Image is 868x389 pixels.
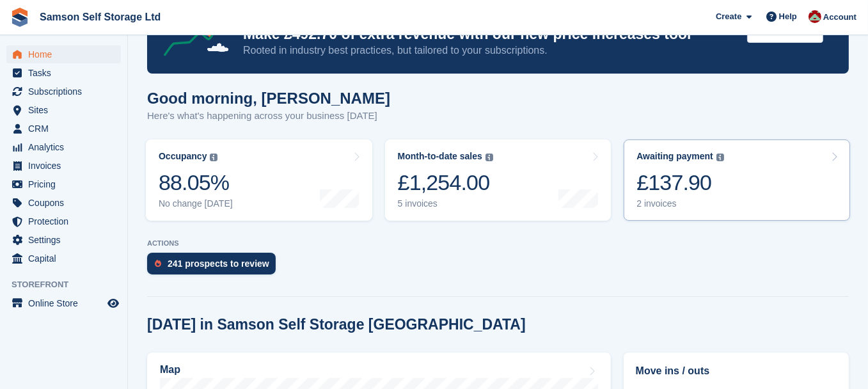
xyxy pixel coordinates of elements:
a: menu [6,212,121,230]
img: icon-info-grey-7440780725fd019a000dd9b08b2336e03edf1995a4989e88bcd33f0948082b44.svg [210,154,217,161]
span: Pricing [28,175,105,193]
img: icon-info-grey-7440780725fd019a000dd9b08b2336e03edf1995a4989e88bcd33f0948082b44.svg [485,154,493,161]
div: Occupancy [159,151,207,162]
span: CRM [28,120,105,138]
span: Storefront [12,278,127,291]
a: menu [6,231,121,249]
span: Coupons [28,194,105,212]
span: Analytics [28,138,105,156]
div: £137.90 [636,170,724,196]
h2: [DATE] in Samson Self Storage [GEOGRAPHIC_DATA] [147,316,526,333]
div: 5 invoices [398,198,493,209]
a: 241 prospects to review [147,253,282,281]
h1: Good morning, [PERSON_NAME] [147,90,390,107]
div: Month-to-date sales [398,151,482,162]
div: Awaiting payment [636,151,713,162]
a: menu [6,138,121,156]
h2: Move ins / outs [636,363,837,379]
p: Rooted in industry best practices, but tailored to your subscriptions. [243,44,737,58]
p: Here's what's happening across your business [DATE] [147,109,390,123]
a: Awaiting payment £137.90 2 invoices [624,139,850,221]
a: menu [6,250,121,267]
span: Capital [28,250,105,267]
div: 241 prospects to review [168,258,269,269]
span: Sites [28,101,105,119]
span: Settings [28,231,105,249]
img: prospect-51fa495bee0391a8d652442698ab0144808aea92771e9ea1ae160a38d050c398.svg [155,260,161,267]
a: Month-to-date sales £1,254.00 5 invoices [385,139,612,221]
a: menu [6,175,121,193]
span: Protection [28,212,105,230]
span: Home [28,45,105,63]
img: Ian [809,10,821,23]
span: Online Store [28,294,105,312]
a: Preview store [106,296,121,311]
span: Account [823,11,856,24]
a: Occupancy 88.05% No change [DATE] [146,139,372,221]
span: Invoices [28,157,105,175]
a: menu [6,101,121,119]
p: ACTIONS [147,239,849,248]
div: £1,254.00 [398,170,493,196]
a: menu [6,120,121,138]
img: stora-icon-8386f47178a22dfd0bd8f6a31ec36ba5ce8667c1dd55bd0f319d3a0aa187defe.svg [10,8,29,27]
div: 88.05% [159,170,233,196]
a: menu [6,157,121,175]
span: Tasks [28,64,105,82]
span: Subscriptions [28,83,105,100]
div: 2 invoices [636,198,724,209]
h2: Map [160,364,180,376]
span: Create [716,10,741,23]
a: menu [6,45,121,63]
a: Samson Self Storage Ltd [35,6,166,28]
a: menu [6,83,121,100]
span: Help [779,10,797,23]
div: No change [DATE] [159,198,233,209]
a: menu [6,194,121,212]
img: icon-info-grey-7440780725fd019a000dd9b08b2336e03edf1995a4989e88bcd33f0948082b44.svg [716,154,724,161]
a: menu [6,64,121,82]
a: menu [6,294,121,312]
